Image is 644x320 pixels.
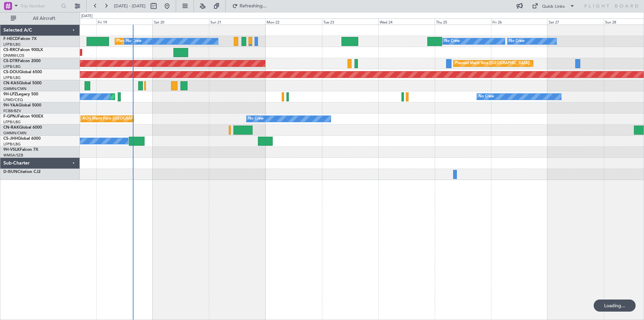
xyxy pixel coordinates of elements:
a: 9H-LPZLegacy 500 [3,92,38,96]
span: CS-RRC [3,48,18,52]
a: CN-RAKGlobal 6000 [3,126,42,130]
a: CN-KASGlobal 5000 [3,81,42,85]
span: 9H-LPZ [3,92,17,96]
div: No Crew [444,36,460,46]
a: D-ISUNCitation CJ2 [3,170,41,174]
a: 9H-VSLKFalcon 7X [3,148,38,152]
a: CS-DOUGlobal 6500 [3,70,42,74]
a: GMMN/CMN [3,131,26,136]
span: CN-RAK [3,126,19,130]
span: [DATE] - [DATE] [114,3,146,9]
a: CS-JHHGlobal 6000 [3,137,41,141]
a: FCBB/BZV [3,108,21,113]
div: Sat 20 [153,18,209,25]
button: Refreshing... [229,1,269,11]
div: Fri 19 [96,18,153,25]
button: Quick Links [529,1,578,11]
div: Thu 25 [435,18,491,25]
a: LFPB/LBG [3,120,21,125]
div: Fri 26 [491,18,547,25]
a: 9H-YAAGlobal 5000 [3,103,41,107]
span: 9H-VSLK [3,148,20,152]
span: All Aircraft [17,16,71,21]
div: Planned Maint [GEOGRAPHIC_DATA] ([GEOGRAPHIC_DATA]) [117,36,222,46]
a: CS-RRCFalcon 900LX [3,48,43,52]
a: LFMD/CEQ [3,97,23,102]
div: [DATE] [81,13,93,19]
div: Loading... [594,300,636,312]
div: Sat 27 [547,18,604,25]
button: All Aircraft [7,13,73,24]
div: Wed 24 [378,18,435,25]
span: D-ISUN [3,170,17,174]
a: F-HECDFalcon 7X [3,37,37,41]
a: WMSA/SZB [3,153,23,158]
span: F-HECD [3,37,18,41]
div: Sun 21 [209,18,265,25]
a: CS-DTRFalcon 2000 [3,59,41,63]
a: LFPB/LBG [3,42,21,47]
span: Refreshing... [239,4,267,8]
span: CS-DTR [3,59,18,63]
a: F-GPNJFalcon 900EX [3,115,43,119]
input: Trip Number [20,1,59,11]
span: 9H-YAA [3,103,18,107]
div: No Crew [509,36,525,46]
div: Planned Maint Nice ([GEOGRAPHIC_DATA]) [455,58,530,68]
div: No Crew [248,114,264,124]
span: CS-DOU [3,70,19,74]
a: LFPB/LBG [3,75,21,80]
span: CN-KAS [3,81,19,85]
span: F-GPNJ [3,115,18,119]
div: No Crew [126,36,142,46]
div: Quick Links [542,3,565,10]
div: Mon 22 [265,18,322,25]
a: LFPB/LBG [3,64,21,69]
div: No Crew [479,92,494,102]
span: CS-JHH [3,137,18,141]
div: Tue 23 [322,18,378,25]
a: GMMN/CMN [3,86,26,91]
div: AOG Maint Paris ([GEOGRAPHIC_DATA]) [83,114,153,124]
a: LFPB/LBG [3,142,21,147]
a: DNMM/LOS [3,53,24,58]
